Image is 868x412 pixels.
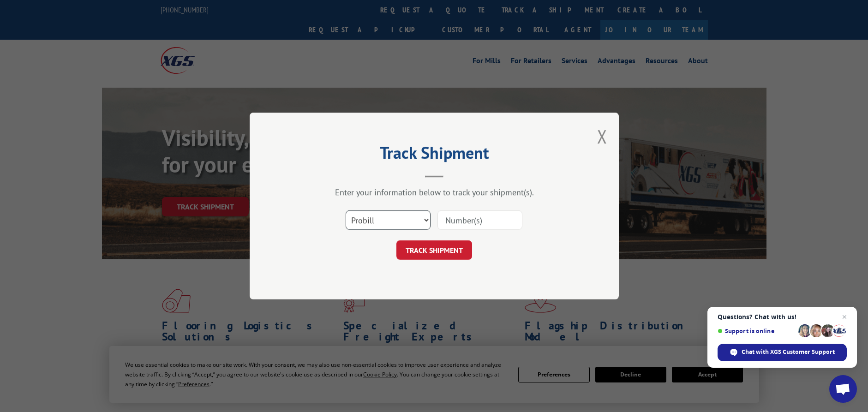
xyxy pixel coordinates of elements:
[396,240,472,260] button: TRACK SHIPMENT
[437,210,522,230] input: Number(s)
[718,328,795,334] span: Support is online
[742,348,835,356] span: Chat with XGS Customer Support
[718,313,847,321] span: Questions? Chat with us!
[718,344,847,361] div: Chat with XGS Customer Support
[829,375,857,403] div: Open chat
[296,187,573,197] div: Enter your information below to track your shipment(s).
[296,146,573,164] h2: Track Shipment
[839,311,850,322] span: Close chat
[597,124,607,149] button: Close modal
